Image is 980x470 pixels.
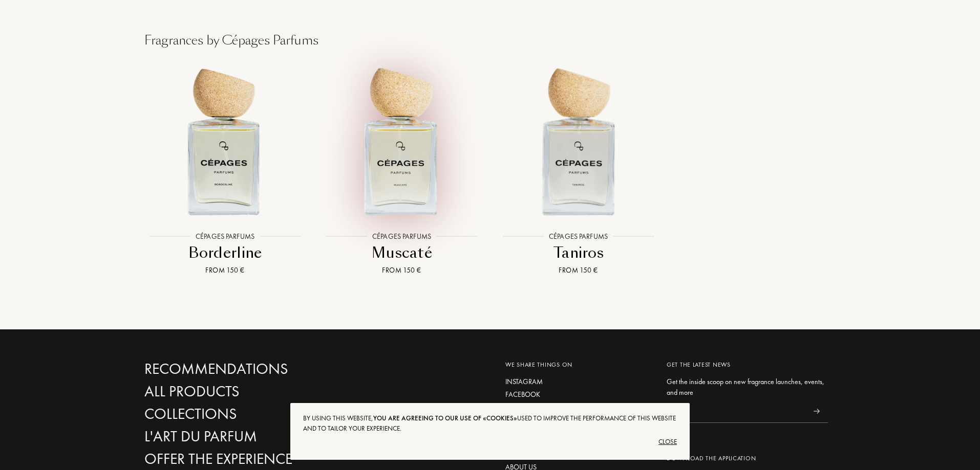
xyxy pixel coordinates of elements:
[667,360,828,369] div: Get the latest news
[317,243,486,263] div: Muscaté
[544,231,613,241] div: Cépages Parfums
[505,376,651,387] a: Instagram
[367,231,436,241] div: Cépages Parfums
[141,265,309,276] div: From 150 €
[499,61,658,220] img: Taniros Cepages Parfums
[145,61,305,220] img: Borderline Cepages Parfums
[137,50,313,288] a: Borderline Cepages ParfumsCépages ParfumsBorderlineFrom 150 €
[144,360,365,378] a: Recommendations
[144,383,365,400] a: All products
[490,50,667,288] a: Taniros Cepages ParfumsCépages ParfumsTanirosFrom 150 €
[322,61,481,220] img: Muscaté Cepages Parfums
[303,413,677,434] div: By using this website, used to improve the performance of this website and to tailor your experie...
[373,414,517,422] span: you are agreeing to our use of «cookies»
[141,243,309,263] div: Borderline
[494,265,663,276] div: From 150 €
[494,243,663,263] div: Taniros
[144,450,365,468] a: Offer the experience
[190,231,260,241] div: Cépages Parfums
[137,31,843,50] div: Fragrances by Cépages Parfums
[667,454,828,463] div: Download the application
[144,428,365,445] a: L'Art du Parfum
[313,50,490,288] a: Muscaté Cepages ParfumsCépages ParfumsMuscatéFrom 150 €
[303,434,677,450] div: Close
[505,360,651,369] div: We share things on
[667,400,805,423] input: Email
[667,376,828,398] div: Get the inside scoop on new fragrance launches, events, and more
[505,402,651,413] a: Our blog
[144,405,365,423] a: Collections
[813,409,820,414] img: news_send.svg
[317,265,486,276] div: From 150 €
[505,389,651,400] a: Facebook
